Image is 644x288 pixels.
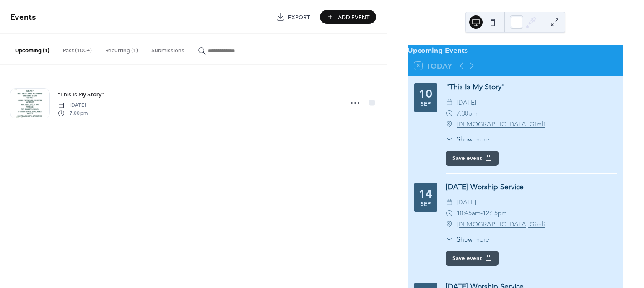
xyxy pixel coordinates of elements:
span: 7:00 pm [58,109,88,117]
span: 7:00pm [457,108,478,119]
div: Sep [421,101,431,107]
span: Add Event [338,13,370,22]
button: Recurring (1) [99,34,145,64]
button: ​Show more [446,234,489,244]
span: Export [288,13,310,22]
span: [DATE] [457,97,476,108]
div: ​ [446,134,453,144]
div: ​ [446,208,453,219]
div: Sep [421,201,431,207]
button: ​Show more [446,134,489,144]
span: Show more [457,234,489,244]
span: 12:15pm [483,208,507,219]
a: [DEMOGRAPHIC_DATA] Gimli [457,119,545,130]
button: Add Event [320,10,376,24]
div: ​ [446,234,453,244]
span: [DATE] [457,197,476,208]
button: Submissions [145,34,191,64]
div: 10 [419,88,432,100]
span: "This Is My Story" [58,90,104,99]
button: Save event [446,151,499,166]
span: [DATE] [58,102,88,109]
span: 10:45am [457,208,480,219]
div: ​ [446,197,453,208]
button: Save event [446,251,499,266]
div: "This Is My Story" [446,81,617,92]
div: ​ [446,97,453,108]
div: ​ [446,108,453,119]
a: Export [270,10,317,24]
span: Events [10,9,36,26]
div: [DATE] Worship Service [446,181,617,192]
div: Upcoming Events [408,45,623,56]
button: Past (100+) [56,34,99,64]
span: - [480,208,483,219]
button: Upcoming (1) [8,34,56,64]
div: 14 [419,188,432,200]
a: [DEMOGRAPHIC_DATA] Gimli [457,219,545,230]
span: Show more [457,134,489,144]
div: ​ [446,219,453,230]
a: "This Is My Story" [58,90,104,99]
div: ​ [446,119,453,130]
